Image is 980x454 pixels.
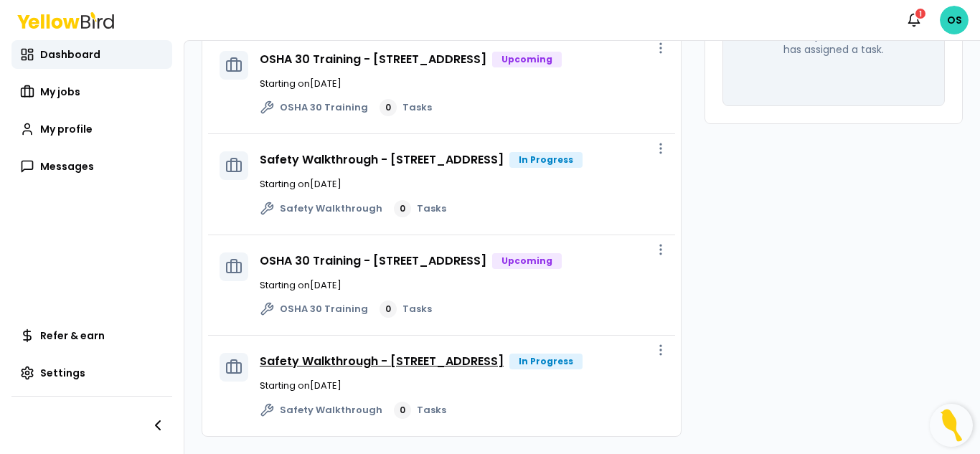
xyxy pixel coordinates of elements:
[930,404,973,447] button: Open Resource Center
[492,52,562,67] div: Upcoming
[11,359,172,387] a: Settings
[11,321,172,350] a: Refer & earn
[260,379,664,393] p: Starting on [DATE]
[40,159,94,174] span: Messages
[394,200,411,217] div: 0
[40,328,105,343] span: Refer & earn
[280,202,382,216] span: Safety Walkthrough
[380,99,397,116] div: 0
[260,278,664,293] p: Starting on [DATE]
[380,99,432,116] a: 0Tasks
[40,85,80,99] span: My jobs
[260,51,486,67] a: OSHA 30 Training - [STREET_ADDRESS]
[380,301,397,318] div: 0
[11,152,172,181] a: Messages
[260,151,504,168] a: Safety Walkthrough - [STREET_ADDRESS]
[260,177,664,191] p: Starting on [DATE]
[900,6,928,34] button: 1
[280,403,382,417] span: Safety Walkthrough
[394,200,446,217] a: 0Tasks
[11,115,172,143] a: My profile
[11,40,172,69] a: Dashboard
[11,77,172,106] a: My jobs
[280,302,368,316] span: OSHA 30 Training
[260,353,504,369] a: Safety Walkthrough - [STREET_ADDRESS]
[40,47,100,62] span: Dashboard
[280,100,368,115] span: OSHA 30 Training
[394,402,411,419] div: 0
[260,77,664,91] p: Starting on [DATE]
[40,122,93,136] span: My profile
[394,402,446,419] a: 0Tasks
[40,366,85,380] span: Settings
[380,301,432,318] a: 0Tasks
[260,252,486,269] a: OSHA 30 Training - [STREET_ADDRESS]
[492,253,562,269] div: Upcoming
[914,7,927,20] div: 1
[509,152,583,168] div: In Progress
[940,6,969,34] span: OS
[509,354,583,369] div: In Progress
